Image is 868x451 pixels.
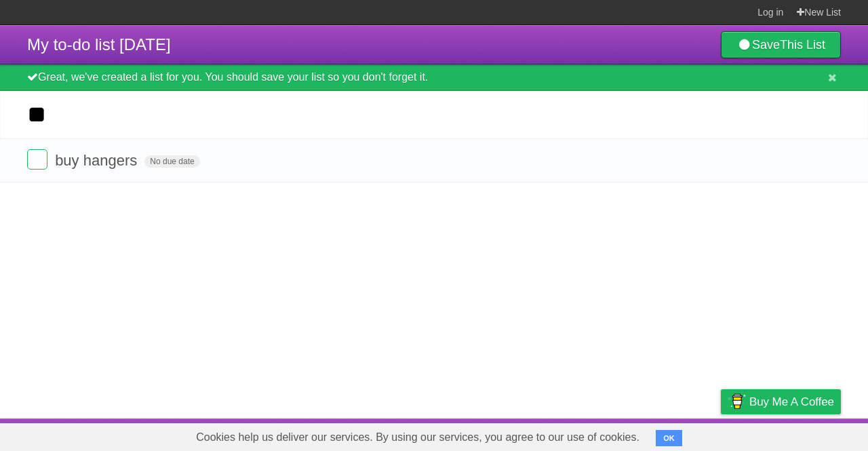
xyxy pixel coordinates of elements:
span: buy hangers [55,152,140,169]
span: No due date [144,155,199,168]
button: OK [656,430,682,446]
a: Terms [657,422,687,448]
a: Suggest a feature [755,422,841,448]
a: SaveThis List [721,31,841,58]
b: This List [780,38,825,52]
a: Developers [585,422,640,448]
a: About [540,422,569,448]
label: Done [27,149,47,170]
span: Buy me a coffee [749,390,834,414]
a: Buy me a coffee [721,389,841,414]
span: Cookies help us deliver our services. By using our services, you agree to our use of cookies. [182,424,653,451]
span: My to-do list [DATE] [27,35,171,54]
img: Buy me a coffee [728,390,746,413]
a: Privacy [703,422,738,448]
